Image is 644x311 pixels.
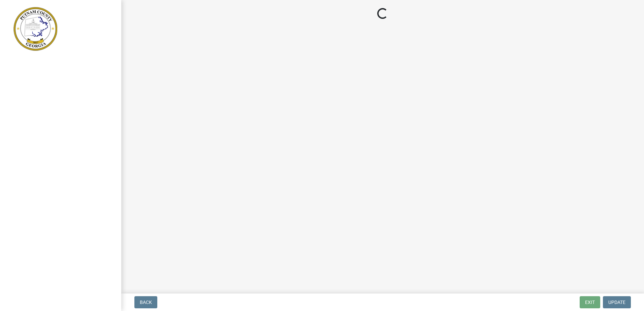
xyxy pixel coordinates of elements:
[13,7,57,51] img: Putnam County, Georgia
[603,296,631,308] button: Update
[134,296,157,308] button: Back
[608,300,625,305] span: Update
[140,300,152,305] span: Back
[580,296,600,308] button: Exit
